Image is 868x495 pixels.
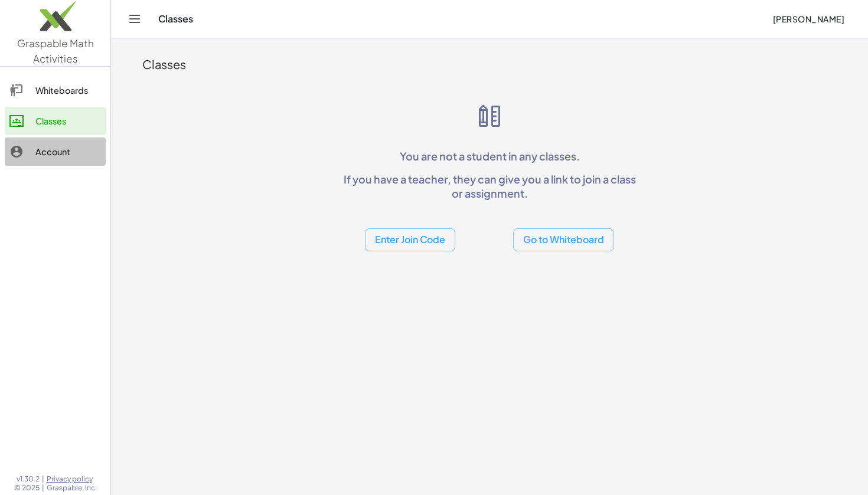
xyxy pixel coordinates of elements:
[5,137,106,166] a: Account
[14,483,40,493] span: © 2025
[365,228,455,251] button: Enter Join Code
[17,474,40,484] span: v1.30.2
[5,76,106,104] a: Whiteboards
[5,107,106,135] a: Classes
[35,83,101,97] div: Whiteboards
[35,114,101,128] div: Classes
[338,172,641,200] p: If you have a teacher, they can give you a link to join a class or assignment.
[763,8,854,29] button: [PERSON_NAME]
[125,9,144,28] button: Toggle navigation
[47,474,97,484] a: Privacy policy
[142,56,837,73] div: Classes
[42,483,44,493] span: |
[338,149,641,163] p: You are not a student in any classes.
[42,474,44,484] span: |
[513,228,614,251] button: Go to Whiteboard
[17,37,94,65] span: Graspable Math Activities
[35,145,101,159] div: Account
[47,483,97,493] span: Graspable, Inc.
[772,14,844,24] span: [PERSON_NAME]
